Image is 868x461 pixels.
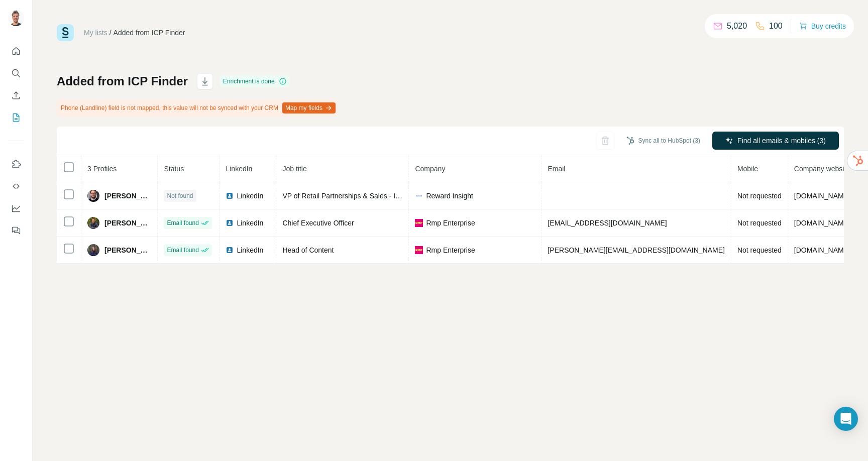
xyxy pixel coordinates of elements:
span: Rmp Enterprise [426,245,475,255]
span: Email [548,165,565,173]
h1: Added from ICP Finder [57,73,188,89]
a: My lists [84,29,107,37]
span: Company website [794,165,850,173]
span: LinkedIn [226,165,252,173]
button: Enrich CSV [8,86,24,104]
span: Head of Content [282,246,334,254]
img: Avatar [87,217,99,229]
button: Quick start [8,42,24,60]
span: LinkedIn [237,218,263,228]
span: [DOMAIN_NAME] [794,219,850,227]
button: Find all emails & mobiles (3) [712,132,839,150]
div: Added from ICP Finder [114,28,185,38]
span: VP of Retail Partnerships & Sales - International [282,192,432,200]
button: Feedback [8,221,24,240]
span: [PERSON_NAME] [104,245,151,255]
span: Rmp Enterprise [426,218,475,228]
img: Avatar [87,190,99,202]
span: Email found [167,246,198,255]
img: Avatar [87,244,99,256]
span: LinkedIn [237,245,263,255]
span: Find all emails & mobiles (3) [737,136,826,146]
span: [PERSON_NAME] [104,191,151,201]
button: My lists [8,108,24,127]
img: LinkedIn logo [226,246,234,254]
span: Not requested [737,246,782,254]
img: company-logo [415,192,423,200]
span: [PERSON_NAME] [104,218,151,228]
span: Status [164,165,184,173]
img: LinkedIn logo [226,219,234,227]
span: 3 Profiles [87,165,117,173]
span: Reward Insight [426,191,473,201]
button: Use Surfe API [8,177,24,195]
span: Mobile [737,165,758,173]
img: LinkedIn logo [226,192,234,200]
span: Not found [167,191,193,200]
span: [DOMAIN_NAME] [794,192,850,200]
span: Company [415,165,445,173]
span: [DOMAIN_NAME] [794,246,850,254]
button: Buy credits [799,19,846,33]
button: Use Surfe on LinkedIn [8,155,24,173]
img: Surfe Logo [57,24,74,41]
span: Chief Executive Officer [282,219,354,227]
button: Dashboard [8,199,24,217]
span: Not requested [737,192,782,200]
div: Enrichment is done [220,75,290,87]
span: Not requested [737,219,782,227]
li: / [110,28,112,38]
button: Map my fields [282,102,336,113]
div: Open Intercom Messenger [834,407,858,431]
p: 100 [769,20,783,32]
button: Sync all to HubSpot (3) [619,133,707,148]
img: Avatar [8,10,24,26]
span: Email found [167,218,198,227]
span: [PERSON_NAME][EMAIL_ADDRESS][DOMAIN_NAME] [548,246,724,254]
span: LinkedIn [237,191,263,201]
img: company-logo [415,246,423,254]
button: Search [8,64,24,82]
span: [EMAIL_ADDRESS][DOMAIN_NAME] [548,219,667,227]
span: Job title [282,165,306,173]
img: company-logo [415,219,423,227]
p: 5,020 [727,20,747,32]
div: Phone (Landline) field is not mapped, this value will not be synced with your CRM [57,99,338,117]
